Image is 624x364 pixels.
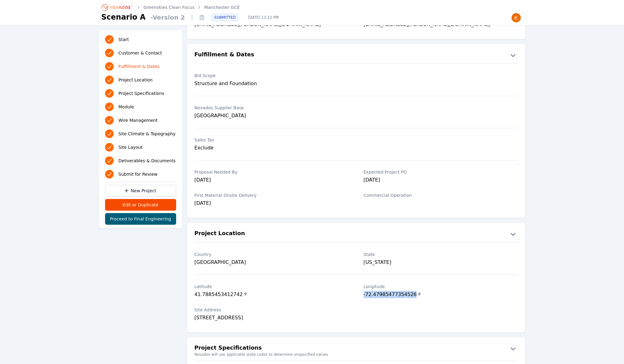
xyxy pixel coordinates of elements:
[195,112,349,119] div: [GEOGRAPHIC_DATA]
[105,185,176,197] a: New Project
[119,63,160,69] span: Fulfillment & Dates
[119,50,162,56] span: Customer & Contact
[101,2,240,12] nav: Breadcrumb
[119,104,134,110] span: Module
[187,50,525,60] button: Fulfillment & Dates
[195,229,245,239] h2: Project Location
[195,176,349,185] div: [DATE]
[119,144,143,150] span: Site Layout
[195,144,349,152] div: Exclude
[364,259,518,266] div: [US_STATE]
[105,213,176,225] button: Proceed to Final Engineering
[364,192,518,198] label: Commercial Operation
[187,343,525,353] button: Project Specifications
[187,229,525,239] button: Project Location
[195,137,349,143] label: Sales Tax
[195,169,349,175] label: Proposal Needed By
[364,176,518,185] div: [DATE]
[119,77,153,83] span: Project Location
[195,73,349,79] label: Bid Scope
[119,117,158,123] span: Wire Management
[212,14,238,21] div: SUBMITTED
[195,283,349,290] label: Latitude
[101,12,146,22] h1: Scenario A
[195,291,349,299] div: 41.7885453412742 º
[144,4,195,10] a: Greenskies Clean Focus
[511,13,521,23] img: Katherine Ransom
[364,283,518,290] label: Longitude
[119,36,129,43] span: Start
[364,169,518,175] label: Expected Project PO
[195,259,349,266] div: [GEOGRAPHIC_DATA]
[105,199,176,211] button: Edit or Duplicate
[195,80,349,87] div: Structure and Foundation
[243,15,283,20] span: [DATE] 12:22 PM
[119,90,165,96] span: Project Specifications
[195,192,349,198] label: First Material Onsite Delivery
[148,13,187,22] span: - Version 2
[195,343,262,353] h2: Project Specifications
[119,131,176,137] span: Site Climate & Topography
[364,291,518,299] div: -72.47985477354526 º
[195,50,254,60] h2: Fulfillment & Dates
[119,171,158,177] span: Submit for Review
[204,4,240,10] a: Manchester GCE
[105,34,176,180] nav: Progress
[195,200,349,208] div: [DATE]
[119,158,176,164] span: Deliverables & Documents
[195,105,349,111] label: Nevados Supplier Base
[364,251,518,257] label: State
[195,251,349,257] label: Country
[195,314,349,323] div: [STREET_ADDRESS]
[195,307,349,313] label: Site Address
[187,352,525,357] small: Nevados will use applicable state codes to determine unspecified values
